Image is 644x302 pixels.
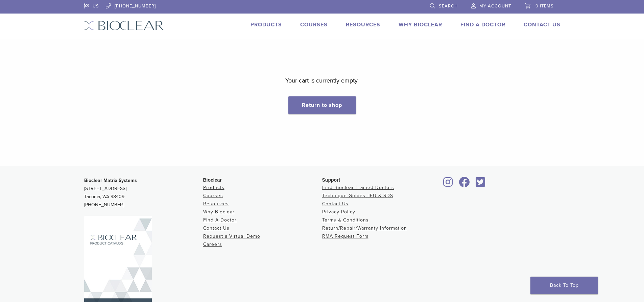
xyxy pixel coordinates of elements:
[300,21,328,28] a: Courses
[203,193,223,199] a: Courses
[322,209,355,215] a: Privacy Policy
[203,225,230,231] a: Contact Us
[203,241,222,247] a: Careers
[203,209,235,215] a: Why Bioclear
[441,181,455,188] a: Bioclear
[322,225,407,231] a: Return/Repair/Warranty Information
[84,177,203,209] p: [STREET_ADDRESS] Tacoma, WA 98409 [PHONE_NUMBER]
[535,3,554,9] span: 0 items
[530,277,598,294] a: Back To Top
[203,233,260,239] a: Request a Virtual Demo
[84,21,164,30] img: Bioclear
[322,193,393,199] a: Technique Guides, IFU & SDS
[203,177,222,183] span: Bioclear
[346,21,380,28] a: Resources
[203,217,237,223] a: Find A Doctor
[251,21,282,28] a: Products
[457,181,472,188] a: Bioclear
[399,21,442,28] a: Why Bioclear
[322,201,349,207] a: Contact Us
[474,181,488,188] a: Bioclear
[322,217,369,223] a: Terms & Conditions
[203,201,229,207] a: Resources
[460,21,505,28] a: Find A Doctor
[322,233,368,239] a: RMA Request Form
[479,3,511,9] span: My Account
[285,75,359,86] p: Your cart is currently empty.
[84,178,137,183] strong: Bioclear Matrix Systems
[322,185,394,190] a: Find Bioclear Trained Doctors
[322,177,340,183] span: Support
[288,96,356,114] a: Return to shop
[203,185,224,190] a: Products
[439,3,458,9] span: Search
[524,21,560,28] a: Contact Us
